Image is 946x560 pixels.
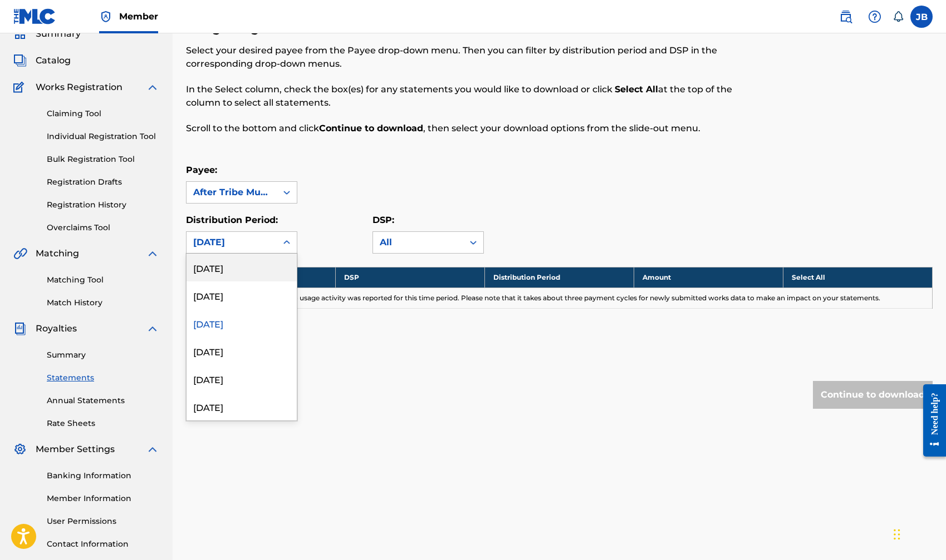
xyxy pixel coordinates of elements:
img: search [839,10,852,23]
div: User Menu [910,6,933,28]
th: Select All [783,267,932,288]
p: Scroll to the bottom and click , then select your download options from the slide-out menu. [186,122,761,135]
a: Summary [47,349,159,361]
span: Member Settings [36,443,115,456]
iframe: Chat Widget [890,507,946,560]
p: Select your desired payee from the Payee drop-down menu. Then you can filter by distribution peri... [186,44,761,71]
img: Summary [13,27,27,41]
img: Member Settings [13,443,27,456]
img: expand [146,81,159,94]
a: Public Search [835,6,857,28]
img: expand [146,443,159,456]
a: Registration Drafts [47,176,159,188]
img: Matching [13,247,27,260]
img: Works Registration [13,81,28,94]
div: All [380,236,457,249]
a: Annual Statements [47,395,159,407]
a: Individual Registration Tool [47,131,159,142]
img: Top Rightsholder [99,10,112,23]
p: In the Select column, check the box(es) for any statements you would like to download or click at... [186,83,761,110]
div: [DATE] [187,309,297,337]
div: Drag [894,518,900,551]
th: Amount [634,267,783,288]
label: DSP: [372,215,394,225]
span: Matching [36,247,79,260]
strong: Select All [615,84,658,95]
img: expand [146,247,159,260]
img: Royalties [13,322,27,335]
label: Distribution Period: [186,215,278,225]
strong: Continue to download [319,123,423,133]
a: User Permissions [47,516,159,527]
div: [DATE] [193,236,270,249]
a: Banking Information [47,470,159,482]
a: Registration History [47,199,159,211]
div: [DATE] [187,393,297,420]
span: Catalog [36,54,71,67]
span: Summary [36,27,81,41]
iframe: Resource Center [915,374,946,466]
span: Royalties [36,322,77,335]
a: SummarySummary [13,27,81,41]
img: MLC Logo [13,8,56,24]
th: Distribution Period [484,267,634,288]
label: Payee: [186,165,217,175]
td: No statement is available as no usage activity was reported for this time period. Please note tha... [186,288,933,308]
span: Member [119,10,158,23]
div: [DATE] [187,337,297,365]
a: Statements [47,372,159,384]
div: Help [864,6,886,28]
a: Rate Sheets [47,418,159,429]
div: Notifications [893,11,904,22]
a: CatalogCatalog [13,54,71,67]
a: Match History [47,297,159,309]
img: Catalog [13,54,27,67]
a: Member Information [47,493,159,504]
img: expand [146,322,159,335]
span: Works Registration [36,81,122,94]
th: DSP [335,267,484,288]
a: Overclaims Tool [47,222,159,234]
div: After Tribe Music [193,186,270,199]
div: [DATE] [187,365,297,393]
a: Bulk Registration Tool [47,153,159,165]
img: help [868,10,881,23]
div: [DATE] [187,281,297,309]
a: Matching Tool [47,274,159,286]
div: [DATE] [187,254,297,281]
a: Contact Information [47,538,159,550]
a: Claiming Tool [47,108,159,120]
